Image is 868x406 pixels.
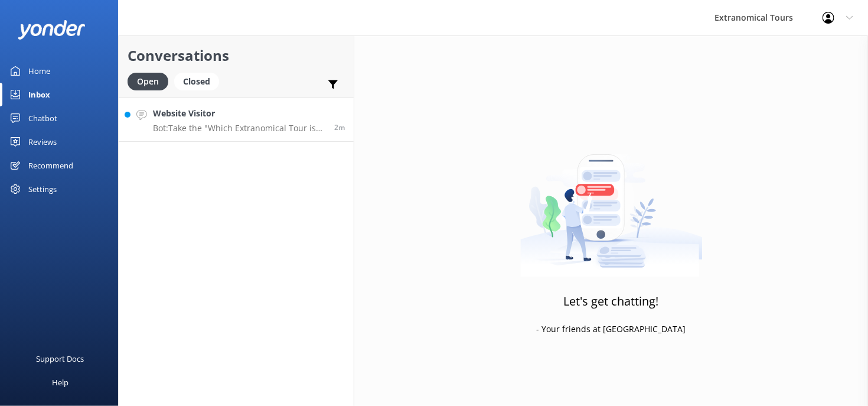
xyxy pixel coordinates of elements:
div: Closed [174,73,219,90]
img: yonder-white-logo.png [18,20,86,40]
div: Support Docs [37,347,84,371]
div: Chatbot [28,106,57,130]
div: Reviews [28,130,57,154]
h4: Website Visitor [153,107,325,120]
div: Settings [28,177,57,201]
h2: Conversations [128,44,345,67]
a: Closed [174,74,225,87]
p: - Your friends at [GEOGRAPHIC_DATA] [537,323,686,336]
h3: Let's get chatting! [564,292,659,311]
span: Sep 07 2025 10:24am (UTC -07:00) America/Tijuana [334,122,345,132]
div: Help [52,371,68,394]
a: Website VisitorBot:Take the "Which Extranomical Tour is Right for Me?" quiz [URL][DOMAIN_NAME] .2m [119,98,354,142]
div: Recommend [28,154,73,177]
div: Home [28,59,50,83]
div: Open [128,73,168,90]
p: Bot: Take the "Which Extranomical Tour is Right for Me?" quiz [URL][DOMAIN_NAME] . [153,123,325,134]
a: Open [128,74,174,87]
div: Inbox [28,83,50,106]
img: artwork of a man stealing a conversation from at giant smartphone [520,129,703,277]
